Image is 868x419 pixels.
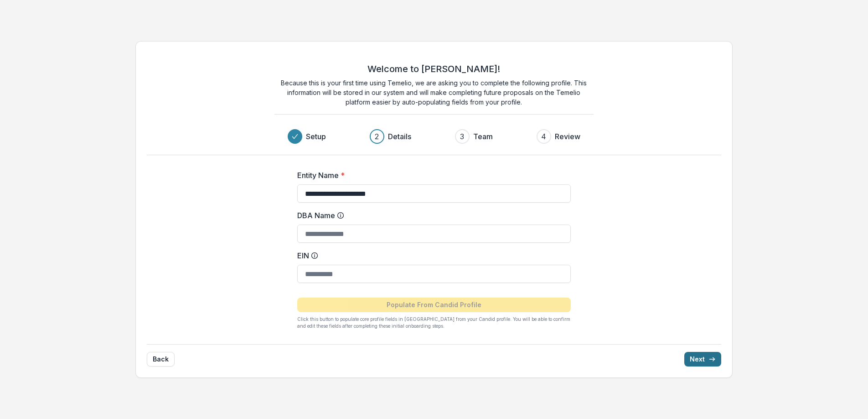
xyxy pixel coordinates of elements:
h3: Team [473,131,493,142]
h2: Welcome to [PERSON_NAME]! [367,63,500,74]
div: Progress [288,129,580,144]
button: Back [147,352,175,367]
h3: Review [555,131,580,142]
button: Populate From Candid Profile [297,298,571,312]
label: Entity Name [297,170,565,181]
div: 2 [375,131,379,142]
div: 4 [541,131,546,142]
label: DBA Name [297,210,565,221]
p: Because this is your first time using Temelio, we are asking you to complete the following profil... [274,78,594,107]
button: Next [684,352,721,367]
h3: Details [388,131,411,142]
p: Click this button to populate core profile fields in [GEOGRAPHIC_DATA] from your Candid profile. ... [297,316,571,330]
div: 3 [460,131,464,142]
h3: Setup [306,131,326,142]
label: EIN [297,250,565,261]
